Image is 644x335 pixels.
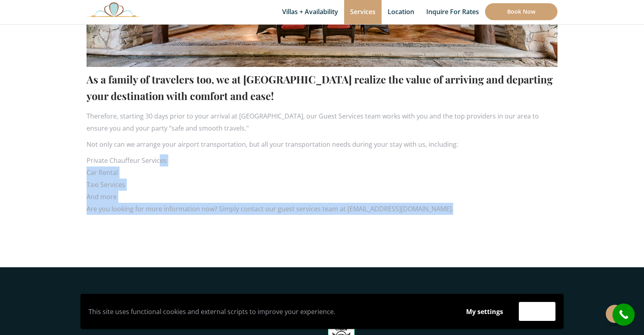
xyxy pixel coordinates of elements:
a: call [613,304,635,326]
li: Private Chauffeur Services [87,154,557,166]
img: Awesome Logo [87,2,141,17]
li: Taxi Services [87,179,557,191]
button: Accept [519,302,555,321]
li: And more [87,191,557,203]
p: This site uses functional cookies and external scripts to improve your experience. [89,306,450,318]
h2: As a family of travelers too, we at [GEOGRAPHIC_DATA] realize the value of arriving and departing... [87,71,557,104]
i: call [615,306,633,324]
p: Therefore, starting 30 days prior to your arrival at [GEOGRAPHIC_DATA], our Guest Services team w... [87,110,557,134]
button: My settings [458,302,511,321]
p: Not only can we arrange your airport transportation, but all your transportation needs during you... [87,138,557,150]
p: Are you looking for more information now? Simply contact our guest services team at [EMAIL_ADDRES... [87,203,557,215]
a: Book Now [485,3,557,20]
li: Car Rental [87,166,557,179]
